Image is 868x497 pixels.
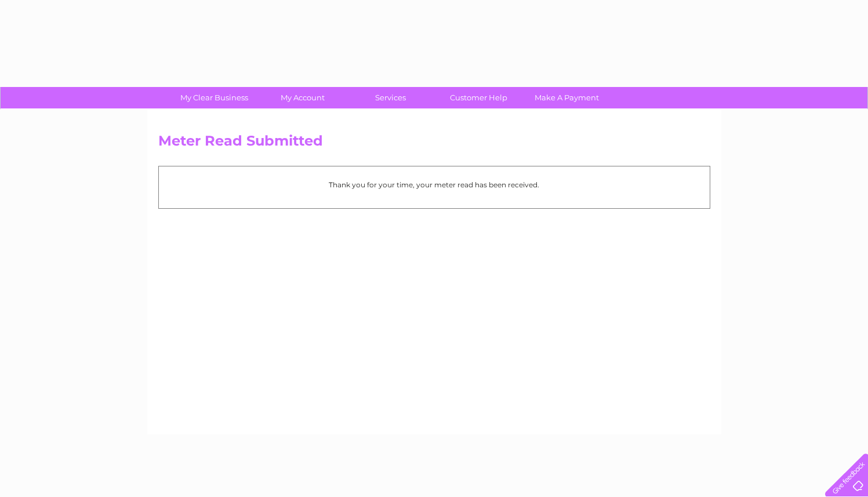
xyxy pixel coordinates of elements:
[431,87,526,108] a: Customer Help
[343,87,438,108] a: Services
[519,87,615,108] a: Make A Payment
[158,133,710,155] h2: Meter Read Submitted
[255,87,350,108] a: My Account
[165,179,704,190] p: Thank you for your time, your meter read has been received.
[166,87,262,108] a: My Clear Business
